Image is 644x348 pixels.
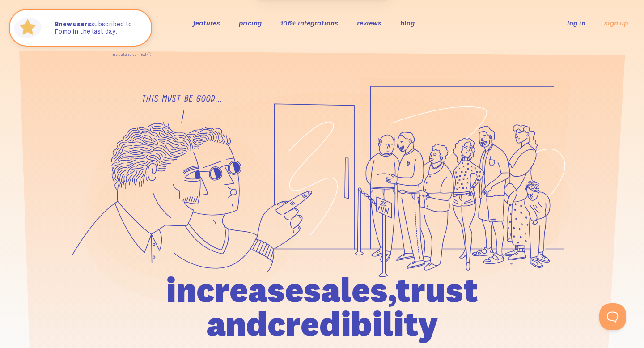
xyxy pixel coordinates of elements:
a: sign up [604,18,628,28]
iframe: Help Scout Beacon - Open [599,303,626,330]
a: log in [567,18,585,27]
strong: new users [55,20,91,28]
img: Fomo [12,12,44,44]
a: 106+ integrations [280,18,338,27]
a: This data is verified ⓘ [109,52,151,57]
p: subscribed to Fomo in the last day. [55,21,142,35]
a: reviews [357,18,381,27]
span: 8 [55,21,59,28]
h1: increase sales, trust and credibility [115,273,529,341]
a: blog [400,18,415,27]
a: features [193,18,220,27]
a: pricing [239,18,262,27]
